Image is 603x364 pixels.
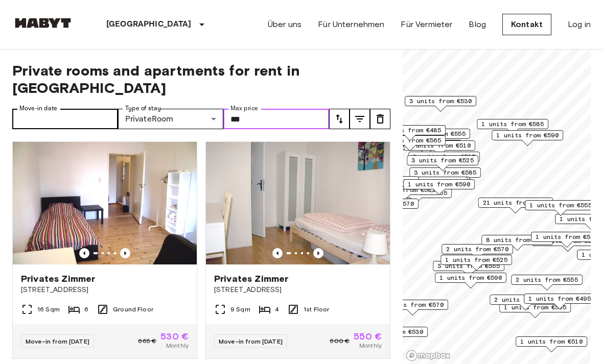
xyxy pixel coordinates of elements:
[568,18,591,31] a: Log in
[120,248,130,258] button: Previous image
[219,337,283,345] span: Move-in from [DATE]
[516,336,587,352] div: Map marker
[492,130,563,146] div: Map marker
[37,305,60,314] span: 16 Sqm
[483,198,549,207] span: 21 units from €530
[411,156,474,165] span: 3 units from €525
[330,336,350,346] span: 600 €
[377,300,448,316] div: Map marker
[350,109,370,129] button: tune
[396,179,471,195] div: Map marker
[21,273,95,285] span: Privates Zimmer
[486,235,548,245] span: 8 units from €575
[435,273,506,288] div: Map marker
[359,341,382,350] span: Monthly
[118,109,224,129] div: PrivateRoom
[349,177,414,186] span: 12 units from €570
[481,235,553,251] div: Map marker
[230,104,258,113] label: Max price
[275,305,279,314] span: 4
[496,131,559,140] span: 1 units from €590
[477,119,548,135] div: Map marker
[125,104,161,113] label: Type of stay
[520,337,583,346] span: 1 units from €510
[381,300,444,309] span: 1 units from €570
[408,180,470,189] span: 1 units from €590
[329,109,350,129] button: tune
[407,155,478,171] div: Map marker
[406,350,451,361] a: Mapbox logo
[437,261,500,271] span: 3 units from €555
[442,244,513,260] div: Map marker
[413,152,475,161] span: 3 units from €525
[445,255,507,264] span: 1 units from €525
[370,109,390,129] button: tune
[304,305,329,314] span: 1st Floor
[403,179,475,195] div: Map marker
[313,248,323,258] button: Previous image
[205,141,390,359] a: Marketing picture of unit DE-01-093-04MPrevious imagePrevious imagePrivates Zimmer[STREET_ADDRESS...
[361,327,423,336] span: 3 units from €530
[408,152,480,167] div: Map marker
[318,18,384,31] a: Für Unternehmen
[403,129,466,138] span: 3 units from €555
[439,273,502,282] span: 1 units from €590
[433,261,504,277] div: Map marker
[160,332,189,341] span: 530 €
[12,18,74,28] img: Habyt
[490,295,561,310] div: Map marker
[440,255,512,271] div: Map marker
[409,96,472,106] span: 3 units from €530
[525,200,596,216] div: Map marker
[344,176,419,192] div: Map marker
[84,305,88,314] span: 6
[446,245,508,254] span: 2 units from €570
[396,177,468,192] div: Map marker
[106,18,192,31] p: [GEOGRAPHIC_DATA]
[113,305,153,314] span: Ground Floor
[469,18,486,31] a: Blog
[395,177,470,192] div: Map marker
[206,142,390,264] img: Marketing picture of unit DE-01-093-04M
[531,232,602,248] div: Map marker
[408,141,471,150] span: 2 units from €510
[401,18,452,31] a: Für Vermieter
[166,341,189,350] span: Monthly
[272,248,283,258] button: Previous image
[268,18,301,31] a: Über uns
[12,141,197,359] a: Marketing picture of unit DE-01-029-04MPrevious imagePrevious imagePrivates Zimmer[STREET_ADDRESS...
[481,119,544,129] span: 1 units from €585
[529,201,592,210] span: 1 units from €555
[516,275,578,284] span: 2 units from €555
[138,336,156,346] span: 665 €
[13,142,197,264] img: Marketing picture of unit DE-01-029-04M
[26,337,89,345] span: Move-in from [DATE]
[409,167,481,183] div: Map marker
[19,104,57,113] label: Move-in date
[214,285,382,295] span: [STREET_ADDRESS]
[354,332,382,341] span: 550 €
[536,232,598,241] span: 1 units from €555
[502,14,551,35] a: Kontakt
[405,96,476,112] div: Map marker
[414,168,476,177] span: 3 units from €585
[21,285,189,295] span: [STREET_ADDRESS]
[79,248,89,258] button: Previous image
[494,295,556,304] span: 2 units from €590
[374,135,446,151] div: Map marker
[374,125,446,141] div: Map marker
[12,62,390,96] span: Private rooms and apartments for rent in [GEOGRAPHIC_DATA]
[511,275,583,290] div: Map marker
[401,177,463,186] span: 6 units from €585
[352,199,414,208] span: 1 units from €570
[230,305,250,314] span: 9 Sqm
[214,273,288,285] span: Privates Zimmer
[12,109,118,129] input: Choose date
[528,294,591,303] span: 1 units from €495
[379,126,441,135] span: 1 units from €485
[478,198,553,213] div: Map marker
[396,178,471,193] div: Map marker
[524,294,595,309] div: Map marker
